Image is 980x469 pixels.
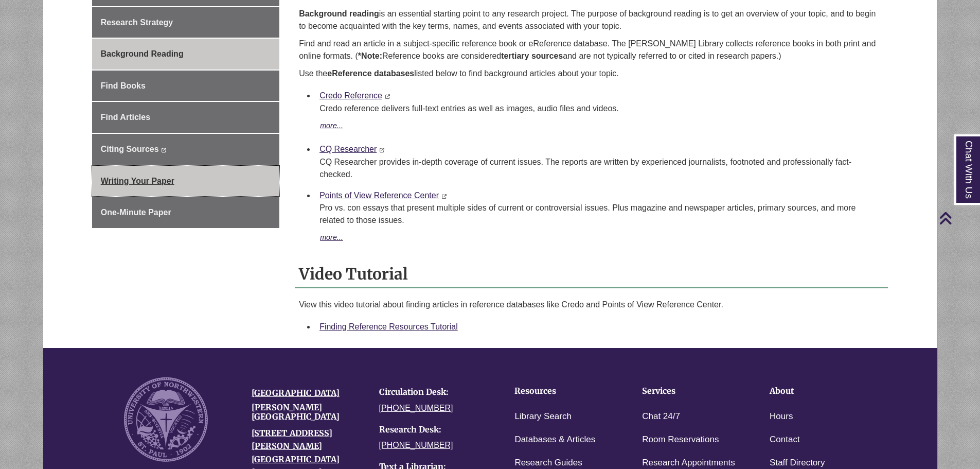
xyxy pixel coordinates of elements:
p: is an essential starting point to any research project. The purpose of background reading is to g... [299,8,884,32]
a: Room Reservations [642,432,719,447]
h2: Video Tutorial [295,261,888,288]
i: This link opens in a new window [441,194,447,199]
strong: Background reading [299,9,379,18]
p: Find and read an article in a subject-specific reference book or eReference database. The [PERSON... [299,38,884,62]
h4: [PERSON_NAME][GEOGRAPHIC_DATA] [252,403,364,421]
a: Background Reading [92,39,279,70]
h4: Resources [514,387,610,396]
a: Hours [770,409,793,424]
a: Chat 24/7 [642,409,680,424]
div: CQ Researcher provides in-depth coverage of current issues. The reports are written by experience... [319,156,880,181]
b: tertiary sources [501,51,563,60]
span: Citing Sources [101,145,159,153]
i: This link opens in a new window [379,148,385,152]
button: more... [319,120,344,132]
img: UNW seal [124,377,208,461]
a: Writing Your Paper [92,166,279,197]
a: Points of View Reference Center [319,191,439,200]
h4: Research Desk: [379,425,491,435]
a: Find Books [92,71,279,101]
i: This link opens in a new window [384,94,390,99]
span: Find Articles [101,113,150,121]
a: CQ Researcher [319,145,377,153]
p: Use the listed below to find background articles about your topic. [299,67,884,80]
a: Contact [770,432,800,447]
a: One-Minute Paper [92,197,279,228]
strong: *Note: [358,51,382,60]
h4: Services [642,387,738,396]
span: Research Strategy [101,18,173,27]
p: Credo reference delivers full-text entries as well as images, audio files and videos. [319,102,880,115]
button: more... [319,232,344,244]
p: Pro vs. con essays that present multiple sides of current or controversial issues. Plus magazine ... [319,202,880,227]
a: Back to Top [939,211,977,225]
a: [PHONE_NUMBER] [379,404,453,412]
span: Background Reading [101,49,184,58]
a: Research Strategy [92,7,279,38]
a: Databases & Articles [514,432,595,447]
a: Library Search [514,409,572,424]
a: Citing Sources [92,134,279,165]
i: This link opens in a new window [161,148,167,152]
a: [GEOGRAPHIC_DATA] [252,388,340,398]
a: Credo Reference [319,91,382,100]
h4: Circulation Desk: [379,388,491,397]
span: Find Books [101,81,146,90]
strong: eReference databases [327,69,414,78]
span: One-Minute Paper [101,208,171,217]
a: Find Articles [92,102,279,133]
span: Writing Your Paper [101,177,174,185]
p: View this video tutorial about finding articles in reference databases like Credo and Points of V... [299,299,884,311]
h4: About [770,387,865,396]
a: [PHONE_NUMBER] [379,441,453,449]
a: Finding Reference Resources Tutorial [319,322,458,331]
